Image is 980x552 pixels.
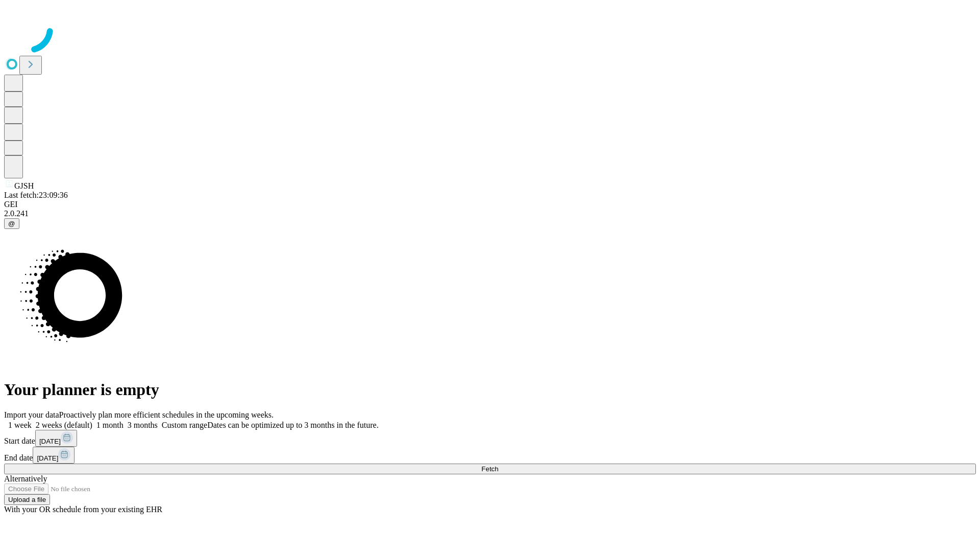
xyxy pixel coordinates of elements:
[4,447,976,464] div: End date
[39,438,61,445] span: [DATE]
[4,191,68,199] span: Last fetch: 23:09:36
[4,218,19,229] button: @
[207,421,378,429] span: Dates can be optimized up to 3 months in the future.
[4,430,976,447] div: Start date
[162,421,207,429] span: Custom range
[4,464,976,474] button: Fetch
[4,474,47,483] span: Alternatively
[96,421,124,429] span: 1 month
[4,410,59,419] span: Import your data
[481,465,498,473] span: Fetch
[4,505,162,514] span: With your OR schedule from your existing EHR
[33,447,75,464] button: [DATE]
[14,181,34,190] span: GJSH
[35,430,77,447] button: [DATE]
[4,209,976,218] div: 2.0.241
[8,220,15,227] span: @
[128,421,158,429] span: 3 months
[59,410,274,419] span: Proactively plan more efficient schedules in the upcoming weeks.
[4,494,50,505] button: Upload a file
[4,380,976,399] h1: Your planner is empty
[36,421,92,429] span: 2 weeks (default)
[4,200,976,209] div: GEI
[8,421,32,429] span: 1 week
[37,454,58,462] span: [DATE]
